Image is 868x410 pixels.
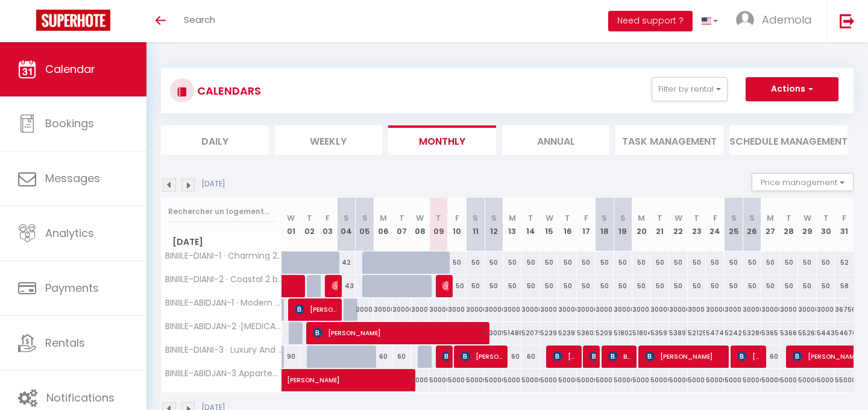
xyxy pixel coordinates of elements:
[411,298,430,321] div: 30000
[652,77,728,101] button: Filter by rental
[835,251,854,274] div: 52
[688,322,706,344] div: 52125
[485,275,503,297] div: 50
[614,322,632,344] div: 51802
[194,77,261,104] h3: CALENDARS
[798,198,817,251] th: 29
[835,322,854,344] div: 54670
[558,369,577,391] div: 50000
[540,275,559,297] div: 50
[688,369,706,391] div: 50000
[466,275,485,297] div: 50
[669,298,688,321] div: 30000
[632,198,651,251] th: 20
[436,212,441,224] abbr: T
[650,275,669,297] div: 50
[638,212,645,224] abbr: M
[669,251,688,274] div: 50
[817,198,835,251] th: 30
[380,212,387,224] abbr: M
[632,251,651,274] div: 50
[780,298,799,321] div: 30000
[632,369,651,391] div: 50000
[596,198,614,251] th: 18
[577,198,596,251] th: 17
[823,212,829,224] abbr: T
[168,201,275,222] input: Rechercher un logement...
[163,345,284,355] span: BINIILE-DIANI-3 · Luxury And Spacious Pool house near the beaches
[521,275,540,297] div: 50
[473,212,478,224] abbr: S
[558,198,577,251] th: 16
[614,198,632,251] th: 19
[761,322,780,344] div: 53657
[620,212,626,224] abbr: S
[725,298,743,321] div: 30000
[596,275,614,297] div: 50
[596,298,614,321] div: 30000
[295,298,338,321] span: [PERSON_NAME]
[448,251,467,274] div: 50
[780,251,799,274] div: 50
[416,212,424,224] abbr: W
[558,322,577,344] div: 52397
[615,125,723,155] li: Task Management
[762,12,812,27] span: Ademola
[503,369,522,391] div: 50000
[761,345,780,368] div: 60
[275,125,383,155] li: Weekly
[729,125,848,155] li: Schedule Management
[429,198,448,251] th: 09
[804,212,811,224] abbr: W
[761,198,780,251] th: 27
[817,298,835,321] div: 30000
[706,198,725,251] th: 24
[657,212,662,224] abbr: T
[669,275,688,297] div: 50
[614,275,632,297] div: 50
[706,275,725,297] div: 50
[632,298,651,321] div: 30000
[780,322,799,344] div: 53667
[362,212,368,224] abbr: S
[752,173,854,191] button: Price management
[817,275,835,297] div: 50
[485,298,503,321] div: 30000
[411,198,430,251] th: 08
[503,251,522,274] div: 50
[521,322,540,344] div: 52079
[743,298,761,321] div: 30000
[602,212,607,224] abbr: S
[540,369,559,391] div: 50000
[521,251,540,274] div: 50
[546,212,553,224] abbr: W
[521,198,540,251] th: 14
[287,212,295,224] abbr: W
[558,275,577,297] div: 50
[725,322,743,344] div: 52423
[650,251,669,274] div: 50
[736,11,754,29] img: ...
[835,298,854,321] div: 36756
[645,345,726,368] span: [PERSON_NAME]
[798,298,817,321] div: 30000
[325,212,330,224] abbr: F
[163,251,284,260] span: BINIILE-DIANI-1 · Charming 2-Bedroom in [GEOGRAPHIC_DATA]
[399,212,404,224] abbr: T
[388,125,496,155] li: Monthly
[577,369,596,391] div: 50000
[392,345,411,368] div: 60
[392,198,411,251] th: 07
[45,116,94,131] span: Bookings
[163,369,284,378] span: BINIILE-ABIDJAN-3 Appartement spacieux et moderne aux 2 Plateaux
[706,251,725,274] div: 50
[540,251,559,274] div: 50
[374,345,392,368] div: 60
[688,251,706,274] div: 50
[503,275,522,297] div: 50
[45,280,99,295] span: Payments
[835,198,854,251] th: 31
[749,212,755,224] abbr: S
[528,212,533,224] abbr: T
[761,275,780,297] div: 50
